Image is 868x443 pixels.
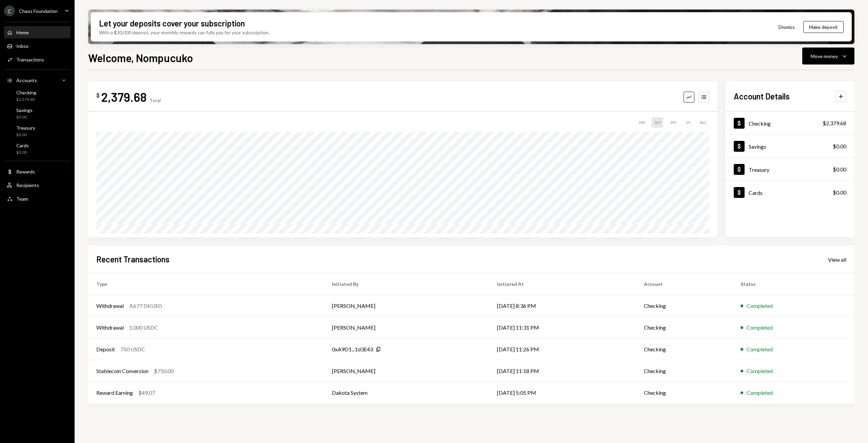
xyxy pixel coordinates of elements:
div: Checking [749,120,771,127]
div: Savings [749,143,766,150]
div: $0.00 [833,165,846,173]
div: 1M [652,117,663,128]
div: $2,379.68 [823,119,846,127]
td: Checking [636,360,732,382]
div: Reward Earning [96,389,133,397]
td: [DATE] 5:05 PM [489,382,636,404]
a: Savings$0.00 [4,105,71,122]
h2: Recent Transactions [96,254,170,265]
a: Recipients [4,179,71,191]
div: Transactions [16,57,44,62]
div: $0.00 [833,188,846,197]
a: Treasury$0.00 [4,123,71,139]
td: [PERSON_NAME] [324,295,489,317]
th: Account [636,273,732,295]
td: Checking [636,382,732,404]
div: Treasury [749,166,769,173]
h1: Welcome, Nompucuko [88,51,193,64]
a: Team [4,192,71,205]
div: $2,379.68 [16,97,36,103]
div: 0xA9D1...1d3E43 [332,345,373,353]
td: [DATE] 11:31 PM [489,317,636,338]
td: [DATE] 11:26 PM [489,338,636,360]
button: Dismiss [770,19,803,35]
a: Checking$2,379.68 [726,112,854,134]
div: $49.07 [138,389,155,397]
div: Total [150,97,161,103]
th: Initiated By [324,273,489,295]
td: [DATE] 11:18 PM [489,360,636,382]
div: Treasury [16,125,35,131]
div: Deposit [96,345,115,353]
div: Completed [747,324,773,332]
div: Home [16,30,29,35]
div: C [4,5,15,16]
div: 3M [667,117,679,128]
a: Cards$0.00 [4,141,71,157]
button: Make deposit [803,21,844,33]
td: [PERSON_NAME] [324,317,489,338]
h2: Account Details [734,91,790,102]
a: Accounts [4,74,71,86]
div: $0.00 [16,132,35,138]
div: 2,379.68 [101,89,147,105]
div: Team [16,196,28,202]
div: Completed [747,367,773,375]
a: Transactions [4,53,71,66]
a: Savings$0.00 [726,135,854,158]
div: $ [96,92,100,99]
div: Chaos Foundation [19,8,58,14]
div: 1W [636,117,648,128]
div: Completed [747,302,773,310]
div: Rewards [16,169,35,174]
a: Checking$2,379.68 [4,88,71,104]
div: Recipients [16,182,39,188]
div: Inbox [16,43,28,49]
div: Completed [747,345,773,353]
div: $0.00 [16,150,29,155]
th: Type [88,273,324,295]
div: Accounts [16,77,37,83]
a: View all [828,256,846,263]
div: Stablecoin Conversion [96,367,149,375]
div: Cards [749,189,763,196]
div: Move money [811,53,838,60]
div: 9,677 DKUSD [129,302,162,310]
div: Cards [16,143,29,148]
td: Checking [636,295,732,317]
div: With a $30,000 deposit, your monthly rewards can fully pay for your subscription. [99,29,270,36]
a: Cards$0.00 [726,181,854,204]
div: Savings [16,107,33,113]
th: Initiated At [489,273,636,295]
td: Dakota System [324,382,489,404]
div: 750 USDC [120,345,145,353]
th: Status [732,273,854,295]
div: Let your deposits cover your subscription [99,18,245,29]
a: Treasury$0.00 [726,158,854,181]
td: Checking [636,338,732,360]
div: 1Y [683,117,693,128]
div: ALL [697,117,709,128]
div: $0.00 [833,142,846,150]
a: Inbox [4,40,71,52]
div: Completed [747,389,773,397]
td: [DATE] 8:36 PM [489,295,636,317]
div: View all [828,256,846,263]
div: 1,000 USDC [129,324,158,332]
td: [PERSON_NAME] [324,360,489,382]
td: Checking [636,317,732,338]
button: Move money [802,48,854,64]
div: $750.00 [154,367,174,375]
div: Withdrawal [96,302,124,310]
div: $0.00 [16,114,33,120]
a: Rewards [4,165,71,178]
a: Home [4,26,71,38]
div: Withdrawal [96,324,124,332]
div: Checking [16,90,36,95]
